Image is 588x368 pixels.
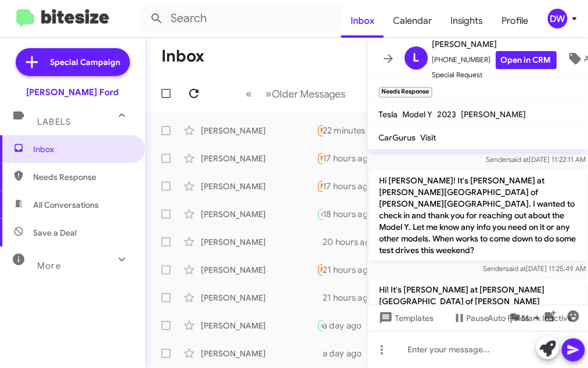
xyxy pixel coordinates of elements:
span: Auto Fields [488,308,544,329]
span: Sender [DATE] 11:25:49 AM [483,265,586,273]
button: Previous [239,82,259,106]
span: [PERSON_NAME] [461,109,526,120]
div: [PERSON_NAME] [201,208,317,220]
span: 🔥 Hot [321,210,341,218]
a: Profile [493,4,538,38]
span: [PHONE_NUMBER] [432,51,557,69]
div: DW [548,9,568,28]
button: DW [538,9,575,28]
div: [PERSON_NAME] [201,181,317,192]
div: 17 hours ago [323,153,383,164]
a: Calendar [384,4,441,38]
span: said at [506,265,526,273]
div: [PERSON_NAME] [201,264,317,276]
button: Auto Fields [479,308,553,329]
a: Insights [441,4,493,38]
span: Needs Response [321,154,370,162]
div: Great, can you bring the vehicle by [DATE] or [DATE] for an appraisal to get you the most money a... [317,236,323,248]
div: Not sure yet [317,319,323,332]
span: said at [508,156,529,164]
span: » [266,86,272,101]
p: Hi [PERSON_NAME]! It's [PERSON_NAME] at [PERSON_NAME][GEOGRAPHIC_DATA] of [PERSON_NAME][GEOGRAPHI... [370,171,586,261]
a: Inbox [341,4,384,38]
span: « [246,86,252,101]
a: Open in CRM [496,51,557,69]
div: a day ago [323,320,371,331]
span: [PERSON_NAME] [432,37,557,51]
small: Needs Response [379,87,432,98]
div: 20 hours ago [323,236,385,248]
h1: Inbox [161,47,204,66]
input: Search [140,5,341,33]
span: Needs Response [33,171,132,183]
div: [PERSON_NAME] Ford [27,86,119,98]
span: L [413,49,419,67]
span: More [37,261,61,271]
button: Templates [367,308,443,329]
button: Pause [443,308,499,329]
nav: Page navigation example [240,82,353,106]
span: 🔥 Hot [321,322,341,329]
div: [PERSON_NAME] [201,153,317,164]
div: a day ago [323,348,371,359]
div: [PERSON_NAME] [201,320,317,331]
div: 22 minutes ago [323,125,392,136]
div: I like the x with the third row seating [317,124,323,137]
span: Tesla [379,109,398,120]
span: All Conversations [33,199,99,211]
div: [PERSON_NAME] [201,348,317,359]
div: Hello [PERSON_NAME] Sounds nice, how much is enough? [PERSON_NAME] offered me 19,200 [317,151,323,165]
span: Labels [37,117,71,127]
button: Next [259,82,353,106]
div: Could you send me a link? I'd like to make sure yall have what I want before I come in. [317,179,323,193]
span: Model Y [403,109,433,120]
span: 2023 [438,109,457,120]
span: Older Messages [272,88,346,100]
span: Needs Response [321,182,370,190]
span: Save a Deal [33,227,77,239]
span: Special Campaign [50,56,121,68]
span: Needs Response [321,127,370,134]
span: Inbox [33,143,132,155]
div: 21 hours ago [323,292,383,304]
div: [PERSON_NAME] [201,292,317,304]
div: 17 hours ago [323,181,383,192]
span: Needs Response [321,266,370,273]
div: Hey [PERSON_NAME], I do. I'm no longer in a position to trade in and have a car payment. So I'll ... [317,263,323,276]
span: Templates [377,308,434,329]
div: [PERSON_NAME] give me moment I'm waiting for the family be patient my man well be there before yo... [317,207,323,221]
div: 21 hours ago [323,264,383,276]
span: Sender [DATE] 11:22:11 AM [486,156,586,164]
span: Visit [421,132,437,143]
div: 18 hours ago [323,208,383,220]
span: CarGurus [379,132,416,143]
div: [PERSON_NAME] [201,236,317,248]
div: [PERSON_NAME] have been in touch with some folks there I have so many fusions in the air We buy t... [317,348,323,359]
div: [PERSON_NAME] [201,125,317,136]
div: Perfect. We are here until 8pm. What time works best for you? [317,292,323,304]
a: Special Campaign [16,48,130,76]
span: Special Request [432,69,557,81]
